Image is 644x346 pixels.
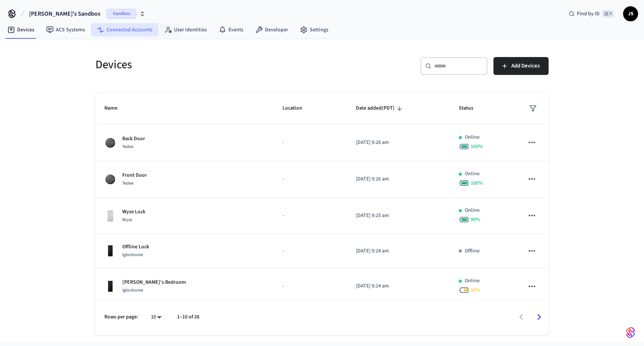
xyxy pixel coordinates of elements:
span: Tedee [122,180,133,186]
p: Online [465,277,480,285]
h5: Devices [95,57,318,72]
a: Connected Accounts [91,23,158,37]
p: [DATE] 9:26 am [356,139,441,147]
img: igloohome_deadbolt_2e [104,280,116,292]
img: Tedee Smart Lock [104,173,116,185]
p: Rows per page: [104,313,138,321]
span: Location [282,103,312,114]
span: Find by ID [577,10,600,18]
span: 50 % [471,286,480,294]
p: - [282,175,338,183]
div: Find by ID⌘ K [563,7,620,21]
p: Offline Lock [122,243,149,251]
p: - [282,139,338,147]
span: 100 % [471,179,483,187]
span: Tedee [122,144,133,150]
span: JS [624,7,637,21]
span: [PERSON_NAME]'s Sandbox [29,9,101,18]
p: 1–10 of 26 [177,313,199,321]
a: Settings [294,23,334,37]
p: [PERSON_NAME]'s Bedroom [122,279,186,286]
span: Date added(PDT) [356,103,404,114]
button: Go to next page [530,308,548,326]
span: Wyze [122,217,132,223]
a: ACS Systems [40,23,91,37]
a: Events [213,23,249,37]
span: Igloohome [122,252,143,258]
span: 100 % [471,143,483,150]
span: Sandbox [107,9,136,19]
img: Tedee Smart Lock [104,137,116,149]
p: - [282,212,338,220]
p: Offline [465,247,480,255]
p: [DATE] 9:26 am [356,175,441,183]
button: JS [623,6,638,21]
span: ⌘ K [602,10,614,18]
p: Front Door [122,172,147,179]
img: Wyze Lock [104,210,116,222]
span: Igloohome [122,287,143,293]
p: Online [465,207,480,214]
p: Online [465,170,480,178]
p: Back Door [122,135,145,143]
span: Add Devices [511,61,540,71]
img: igloohome_deadbolt_2s [104,245,116,257]
p: - [282,247,338,255]
span: 99 % [471,216,480,223]
span: Status [459,103,483,114]
button: Add Devices [493,57,549,75]
p: [DATE] 9:24 am [356,282,441,290]
span: Name [104,103,127,114]
p: [DATE] 9:24 am [356,247,441,255]
img: SeamLogoGradient.69752ec5.svg [626,327,635,339]
div: 10 [147,312,165,323]
p: - [282,282,338,290]
a: Developer [249,23,294,37]
p: Online [465,133,480,141]
a: User Identities [158,23,213,37]
a: Devices [1,23,40,37]
p: Wyze Lock [122,208,145,216]
p: [DATE] 9:25 am [356,212,441,220]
